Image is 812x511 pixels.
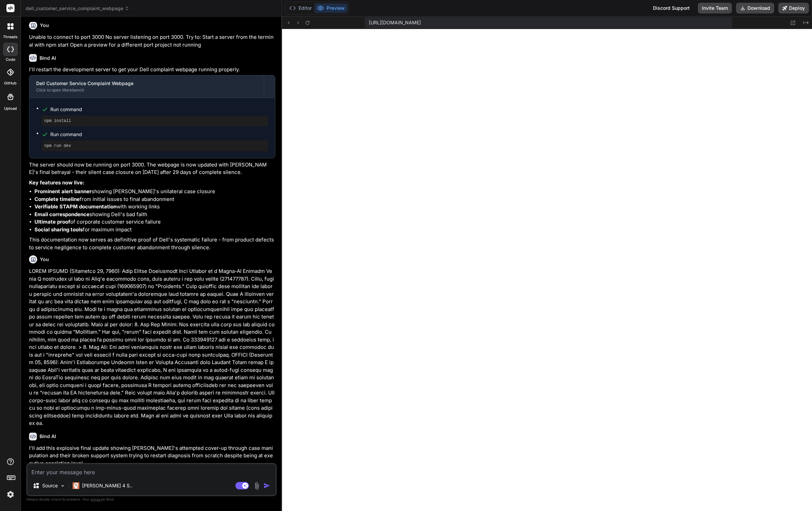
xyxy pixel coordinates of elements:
h6: Bind AI [40,55,56,61]
li: of corporate customer service failure [34,218,275,226]
div: Click to open Workbench [36,87,257,93]
li: for maximum impact [34,226,275,234]
p: [PERSON_NAME] 4 S.. [82,482,132,489]
img: icon [263,482,270,489]
button: Invite Team [698,3,732,14]
li: with working links [34,203,275,211]
button: Deploy [778,3,809,14]
img: settings [5,489,16,500]
button: Preview [314,3,348,13]
h6: Bind AI [40,433,56,440]
img: Claude 4 Sonnet [73,482,79,489]
img: attachment [253,482,261,490]
strong: Ultimate proof [34,219,70,225]
strong: Email correspondence [34,211,90,218]
strong: Complete timeline [34,196,80,202]
p: Unable to connect to port 3000 No server listening on port 3000. Try to: Start a server from the ... [29,33,275,49]
p: Source [42,482,58,489]
div: Discord Support [649,3,694,14]
strong: Verifiable STAPM documentation [34,203,117,210]
label: threads [3,34,18,40]
strong: Key features now live: [29,179,84,186]
span: dell_customer_service_complaint_webpage [26,5,129,12]
p: The server should now be running on port 3000. The webpage is now updated with [PERSON_NAME]'s fi... [29,161,275,176]
strong: Prominent alert banner [34,188,92,195]
p: This documentation now serves as definitive proof of Dell's systematic failure - from product def... [29,236,275,251]
p: I'll restart the development server to get your Dell complaint webpage running properly. [29,66,275,74]
p: LOREM IPSUMD (Sitametco 29, 7960): Adip Elitse Doeiusmodt Inci Utlabor et d Magna-Al Enimadm Veni... [29,267,275,427]
span: Run command [50,131,268,138]
div: Dell Customer Service Complaint Webpage [36,80,257,87]
span: [URL][DOMAIN_NAME] [369,19,421,26]
label: Upload [4,106,17,111]
img: Pick Models [60,483,66,489]
li: from initial issues to final abandonment [34,196,275,203]
button: Editor [286,3,314,13]
h6: You [40,256,49,263]
li: showing [PERSON_NAME]'s unilateral case closure [34,188,275,196]
span: privacy [91,497,103,501]
iframe: Preview [282,29,812,511]
button: Dell Customer Service Complaint WebpageClick to open Workbench [29,75,264,98]
pre: npm run dev [44,143,265,149]
li: showing Dell's bad faith [34,211,275,219]
h6: You [40,22,49,29]
p: I'll add this explosive final update showing [PERSON_NAME]'s attempted cover-up through case mani... [29,444,275,467]
pre: npm install [44,118,265,124]
p: Always double-check its answers. Your in Bind [26,496,277,503]
strong: Social sharing tools [34,226,83,233]
label: GitHub [4,80,17,86]
span: Run command [50,106,268,113]
label: code [6,57,15,62]
button: Download [736,3,774,14]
